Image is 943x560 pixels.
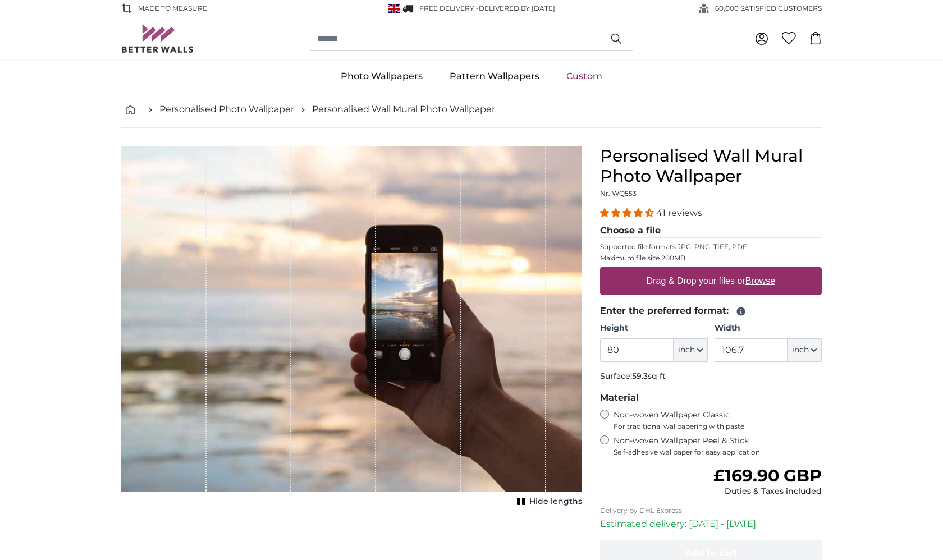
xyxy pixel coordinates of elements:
[600,323,707,334] label: Height
[792,345,809,356] span: inch
[312,103,495,116] a: Personalised Wall Mural Photo Wallpaper
[479,4,555,12] span: Delivered by [DATE]
[327,62,436,91] a: Photo Wallpapers
[713,465,822,486] span: £169.90 GBP
[788,338,822,362] button: inch
[514,494,582,509] button: Hide lengths
[600,208,656,218] span: 4.39 stars
[600,242,822,251] p: Supported file formats JPG, PNG, TIFF, PDF
[614,422,822,431] span: For traditional wallpapering with paste
[600,189,637,198] span: Nr. WQ553
[529,496,582,507] span: Hide lengths
[656,208,702,218] span: 41 reviews
[600,304,822,318] legend: Enter the preferred format:
[678,345,695,356] span: inch
[476,4,555,12] span: -
[436,62,553,91] a: Pattern Wallpapers
[614,448,822,457] span: Self-adhesive wallpaper for easy application
[138,3,207,13] span: Made to Measure
[745,276,775,286] u: Browse
[632,371,666,381] span: 59.3sq ft
[553,62,616,91] a: Custom
[600,391,822,405] legend: Material
[715,323,822,334] label: Width
[674,338,708,362] button: inch
[419,4,476,12] span: FREE delivery!
[600,506,822,515] p: Delivery by DHL Express
[614,410,822,431] label: Non-woven Wallpaper Classic
[715,3,822,13] span: 60,000 SATISFIED CUSTOMERS
[159,103,294,116] a: Personalised Photo Wallpaper
[121,24,194,53] img: Betterwalls
[600,224,822,238] legend: Choose a file
[685,548,738,558] span: Add to cart
[388,4,400,13] img: United Kingdom
[600,517,822,531] p: Estimated delivery: [DATE] - [DATE]
[121,146,582,509] div: 1 of 1
[713,486,822,497] div: Duties & Taxes included
[121,91,822,128] nav: breadcrumbs
[600,146,822,186] h1: Personalised Wall Mural Photo Wallpaper
[642,270,780,292] label: Drag & Drop your files or
[600,371,822,382] p: Surface:
[614,435,822,457] label: Non-woven Wallpaper Peel & Stick
[600,254,822,263] p: Maximum file size 200MB.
